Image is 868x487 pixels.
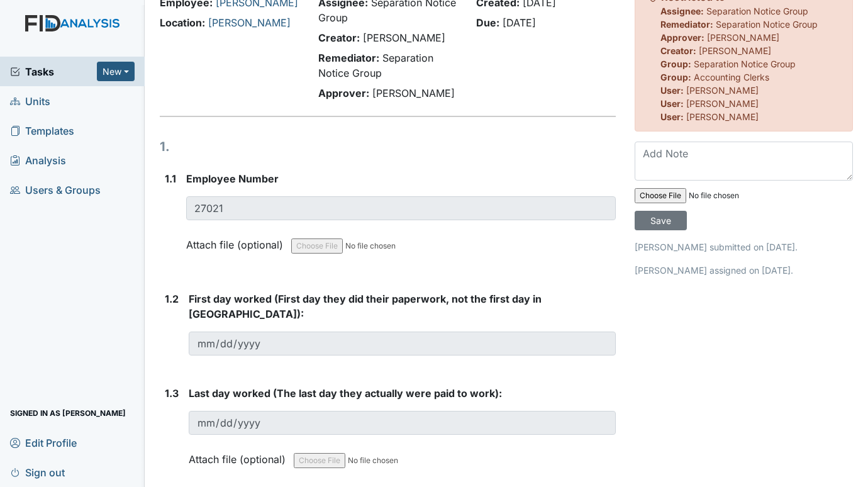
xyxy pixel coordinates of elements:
[10,150,66,170] span: Analysis
[635,264,853,277] p: [PERSON_NAME] assigned on [DATE].
[476,16,499,29] strong: Due:
[660,19,713,30] strong: Remediator:
[635,240,853,254] p: [PERSON_NAME] submitted on [DATE].
[189,387,502,400] span: Last day worked (The last day they actually were paid to work):
[97,62,135,81] button: New
[660,98,684,109] strong: User:
[660,6,704,16] strong: Assignee:
[318,52,379,64] strong: Remediator:
[660,45,696,56] strong: Creator:
[660,72,691,82] strong: Group:
[694,59,796,69] span: Separation Notice Group
[318,87,369,99] strong: Approver:
[10,121,74,140] span: Templates
[706,6,808,16] span: Separation Notice Group
[660,32,704,43] strong: Approver:
[503,16,536,29] span: [DATE]
[10,433,77,452] span: Edit Profile
[694,72,769,82] span: Accounting Clerks
[160,137,616,156] h1: 1.
[363,31,445,44] span: [PERSON_NAME]
[186,230,288,252] label: Attach file (optional)
[189,293,542,320] span: First day worked (First day they did their paperwork, not the first day in [GEOGRAPHIC_DATA]):
[660,111,684,122] strong: User:
[160,16,205,29] strong: Location:
[635,211,687,230] input: Save
[699,45,771,56] span: [PERSON_NAME]
[660,85,684,96] strong: User:
[10,462,65,482] span: Sign out
[686,111,759,122] span: [PERSON_NAME]
[686,85,759,96] span: [PERSON_NAME]
[318,31,360,44] strong: Creator:
[10,64,97,79] a: Tasks
[10,91,50,111] span: Units
[208,16,291,29] a: [PERSON_NAME]
[189,445,291,467] label: Attach file (optional)
[707,32,779,43] span: [PERSON_NAME]
[10,180,101,199] span: Users & Groups
[716,19,818,30] span: Separation Notice Group
[165,291,179,306] label: 1.2
[372,87,455,99] span: [PERSON_NAME]
[686,98,759,109] span: [PERSON_NAME]
[165,386,179,401] label: 1.3
[165,171,176,186] label: 1.1
[660,59,691,69] strong: Group:
[186,172,279,185] span: Employee Number
[10,403,126,423] span: Signed in as [PERSON_NAME]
